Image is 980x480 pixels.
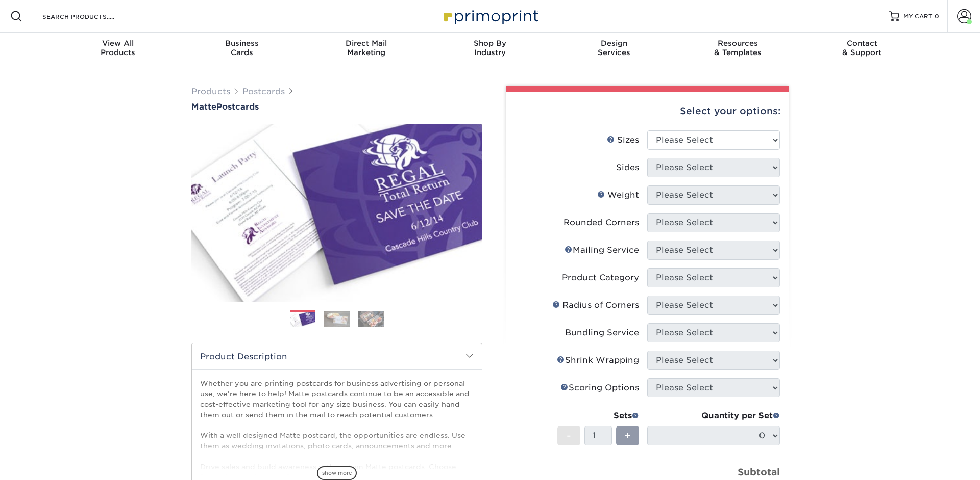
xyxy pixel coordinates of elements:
[557,410,639,422] div: Sets
[560,382,639,394] div: Scoring Options
[562,272,639,284] div: Product Category
[565,327,639,339] div: Bundling Service
[676,33,800,65] a: Resources& Templates
[428,39,552,48] span: Shop By
[242,87,285,96] a: Postcards
[304,39,428,57] div: Marketing
[290,311,315,329] img: Postcards 01
[439,5,541,27] img: Primoprint
[304,33,428,65] a: Direct MailMarketing
[317,466,357,480] span: show more
[676,39,800,57] div: & Templates
[191,102,216,112] span: Matte
[304,39,428,48] span: Direct Mail
[180,33,304,65] a: BusinessCards
[191,87,230,96] a: Products
[565,244,639,256] div: Mailing Service
[191,102,482,112] h1: Postcards
[180,39,304,48] span: Business
[3,449,87,476] iframe: Google Customer Reviews
[56,33,180,65] a: View AllProducts
[616,162,639,174] div: Sides
[56,39,180,57] div: Products
[647,410,780,422] div: Quantity per Set
[41,10,141,22] input: SEARCH PRODUCTS.....
[514,92,780,130] div: Select your options:
[800,39,924,48] span: Contact
[191,102,482,112] a: MattePostcards
[597,189,639,201] div: Weight
[56,39,180,48] span: View All
[180,39,304,57] div: Cards
[624,428,631,443] span: +
[607,134,639,146] div: Sizes
[324,311,350,327] img: Postcards 02
[428,39,552,57] div: Industry
[903,12,933,21] span: MY CART
[935,13,939,20] span: 0
[563,217,639,229] div: Rounded Corners
[552,33,676,65] a: DesignServices
[192,343,482,369] h2: Product Description
[191,113,482,313] img: Matte 01
[552,299,639,311] div: Radius of Corners
[738,466,780,477] strong: Subtotal
[552,39,676,48] span: Design
[567,428,571,443] span: -
[428,33,552,65] a: Shop ByIndustry
[358,311,384,327] img: Postcards 03
[552,39,676,57] div: Services
[800,39,924,57] div: & Support
[800,33,924,65] a: Contact& Support
[676,39,800,48] span: Resources
[557,354,639,366] div: Shrink Wrapping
